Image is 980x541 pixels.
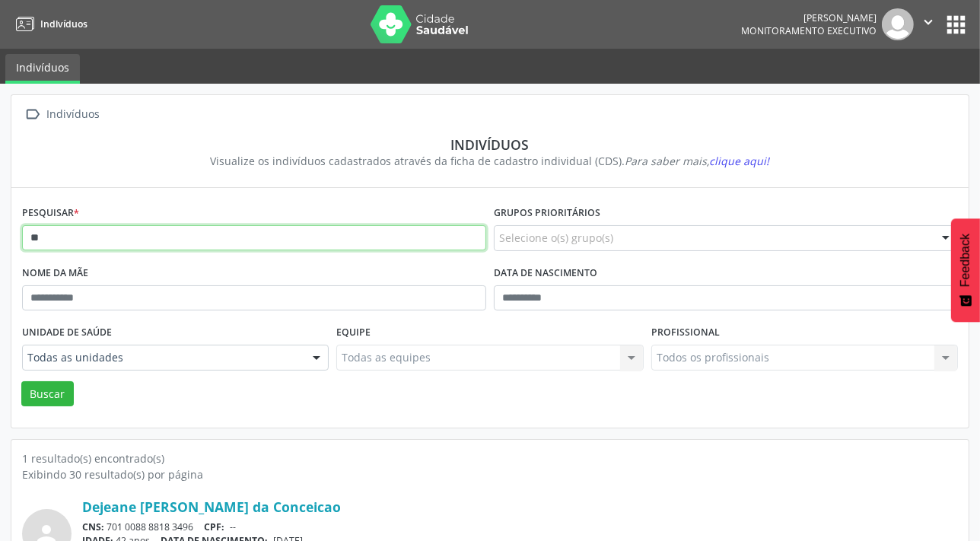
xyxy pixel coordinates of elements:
[40,18,87,30] span: Indivíduos
[11,11,87,37] a: Indivíduos
[22,450,958,466] div: 1 resultado(s) encontrado(s)
[741,24,877,37] span: Monitoramento Executivo
[27,350,297,365] span: Todas as unidades
[710,154,770,168] span: clique aqui!
[33,153,947,169] div: Visualize os indivíduos cadastrados através da ficha de cadastro individual (CDS).
[494,202,600,225] label: Grupos prioritários
[22,202,79,225] label: Pesquisar
[951,218,980,322] button: Feedback - Mostrar pesquisa
[882,8,914,40] img: img
[5,54,80,84] a: Indivíduos
[651,321,720,345] label: Profissional
[82,498,341,515] a: Dejeane [PERSON_NAME] da Conceicao
[82,520,958,533] div: 701 0088 8818 3496
[336,321,371,345] label: Equipe
[21,381,74,407] button: Buscar
[499,230,613,246] span: Selecione o(s) grupo(s)
[33,136,947,153] div: Indivíduos
[22,103,44,126] i: 
[22,321,112,345] label: Unidade de saúde
[22,466,958,482] div: Exibindo 30 resultado(s) por página
[494,262,597,285] label: Data de nascimento
[230,520,236,533] span: --
[741,11,877,24] div: [PERSON_NAME]
[205,520,225,533] span: CPF:
[920,14,937,30] i: 
[44,103,103,126] div: Indivíduos
[22,103,103,126] a:  Indivíduos
[914,8,943,40] button: 
[625,154,770,168] i: Para saber mais,
[22,262,88,285] label: Nome da mãe
[943,11,969,38] button: apps
[82,520,104,533] span: CNS:
[959,234,972,287] span: Feedback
